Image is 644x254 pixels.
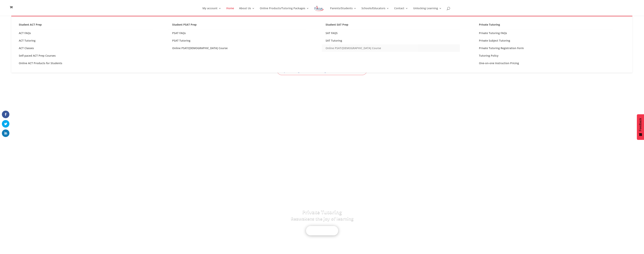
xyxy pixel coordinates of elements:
a: Tutoring Policy [475,52,613,59]
b: Reawakens the joy of learning [291,215,353,221]
a: Student SAT Prep [322,22,460,29]
a: Student PSAT Prep [168,22,306,29]
a: Private Tutoring Registration Form [475,44,613,52]
strong: Private Tutoring [302,208,342,215]
a: Parents/Students [330,7,356,16]
a: Schools/Educators [361,7,389,16]
a: SAT FAQS [322,29,460,37]
a: Self-paced ACT Prep Courses [15,52,153,59]
a: ACT Classes [15,44,153,52]
a: Online ACT Products for Students [15,59,153,67]
a: Online PSAT/[DEMOGRAPHIC_DATA] Course [168,44,306,52]
a: About Us [239,7,255,16]
a: SAT Tutoring [322,37,460,44]
a: ACT FAQs [15,29,153,37]
a: Contact [394,7,408,16]
a: Private Subject Tutoring [475,37,613,44]
a: Student ACT Prep [15,22,153,29]
a: Online PSAT/[DEMOGRAPHIC_DATA] Course [322,44,460,52]
a: ACT Tutoring [15,37,153,44]
a: Learn More [306,226,338,235]
a: Home [226,7,234,16]
a: My account [202,7,221,16]
a: Online Products/Tutoring Packages [260,7,309,16]
a: Private Tutoring [475,22,613,29]
a: One-on-one Instruction Pricing [475,59,613,67]
a: Unlocking Learning [413,7,442,16]
img: Focus on Learning [314,5,324,12]
a: PSAT FAQs [168,29,306,37]
a: Private Tutoring FAQs [475,29,613,37]
button: Feedback - Show survey [637,114,644,140]
a: PSAT Tutoring [168,37,306,44]
span: Feedback [639,118,642,131]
